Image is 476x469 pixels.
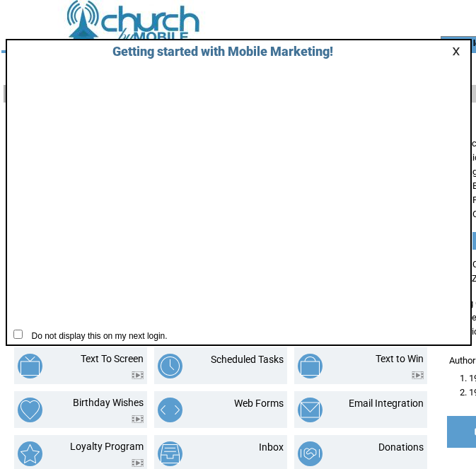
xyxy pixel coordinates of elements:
span: Getting started with Mobile Marketing! [98,44,333,59]
img: account_icon.gif [463,38,473,50]
a: Donations [378,441,424,453]
img: video.png [412,371,424,379]
a: Web Forms [234,398,284,409]
img: donations.png [298,441,323,466]
img: video.png [132,459,144,467]
img: email-integration.png [298,398,323,422]
a: Birthday Wishes [73,397,144,408]
a: Scheduled Tasks [211,354,284,365]
img: birthday-wishes.png [18,398,42,422]
img: video.png [132,415,144,423]
a: Inbox [259,441,284,453]
img: web-forms.png [158,398,182,422]
img: video.png [132,371,144,379]
a: Loyalty Program [70,441,144,452]
img: text-to-win.png [298,354,323,378]
img: scheduled-tasks.png [158,354,182,378]
a: Text to Win [376,353,424,364]
a: Text To Screen [81,353,144,364]
a: Email Integration [349,398,424,409]
img: inbox.png [158,441,182,466]
span: Do not display this on my next login. [25,331,168,341]
img: loyalty-program.png [18,441,42,466]
img: text-to-screen.png [18,354,42,378]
